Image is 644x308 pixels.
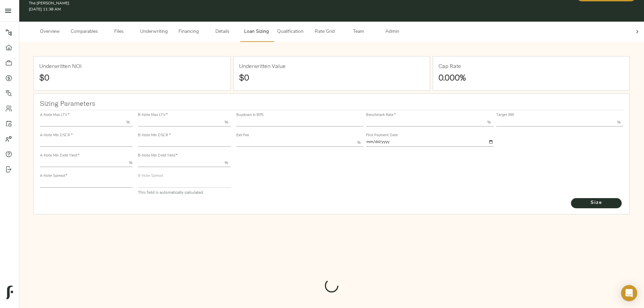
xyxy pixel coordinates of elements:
label: B-Note Max LTV [138,113,168,117]
span: Underwriting [140,28,168,36]
span: Team [345,28,371,36]
p: % [357,140,361,146]
h6: Cap Rate [438,62,461,71]
span: Rate Grid [312,28,337,36]
label: Target IRR [496,113,514,117]
h6: Underwritten NOI [39,62,81,71]
strong: $0 [239,72,249,82]
p: This field is automatically calculated. [138,189,231,196]
p: % [487,119,491,125]
label: B-Note Spread [138,174,163,178]
strong: 0.000% [438,72,466,82]
span: Financing [176,28,201,36]
label: Buydown in BPS [236,113,264,117]
label: Exit Fee [236,134,249,137]
p: The [PERSON_NAME] [29,0,433,6]
label: A-Note Min DSCR [40,134,72,137]
strong: $0 [39,72,49,82]
label: B-Note Min Debt Yield [138,154,177,158]
span: Overview [37,28,63,36]
span: Details [210,28,235,36]
span: Loan Sizing [243,28,269,36]
label: A-Note Max LTV [40,113,70,117]
p: % [129,160,133,166]
span: Files [106,28,132,36]
p: % [224,119,228,125]
span: Comparables [71,28,98,36]
span: Qualification [277,28,304,36]
h3: Sizing Parameters [40,99,624,107]
span: Admin [379,28,405,36]
span: Size [578,199,615,207]
label: First Payment Date [366,134,398,137]
p: % [126,119,130,125]
button: Size [571,198,622,208]
h6: Underwritten Value [239,62,286,71]
img: logo [6,286,13,299]
div: Open Intercom Messenger [621,285,637,301]
label: A-Note Min Debt Yield [40,154,79,158]
label: B-Note Min DSCR [138,134,170,137]
p: % [224,160,228,166]
p: % [617,119,621,125]
label: Benchmark Rate [366,113,396,117]
label: A-Note Spread [40,174,67,178]
p: [DATE] 11:38 AM [29,6,433,13]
